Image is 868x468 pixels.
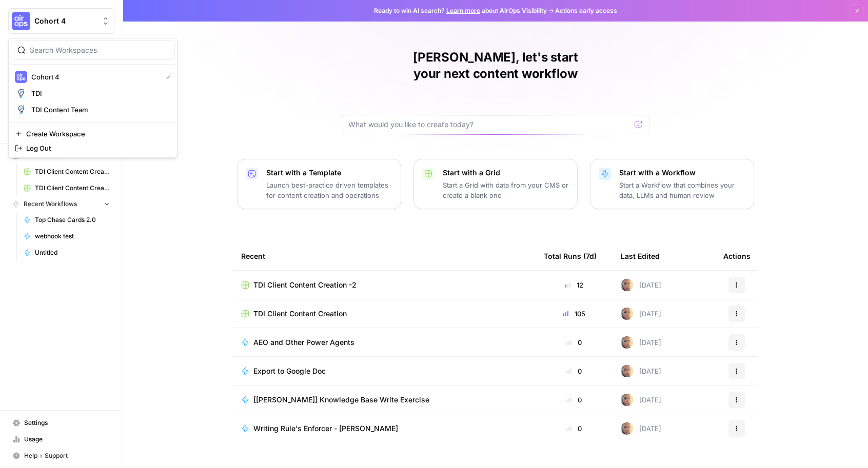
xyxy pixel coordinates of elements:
span: TDI Client Content Creation [35,167,110,176]
span: Untitled [35,248,110,257]
div: [DATE] [621,422,661,435]
span: Usage [24,435,110,444]
p: Start with a Template [266,168,392,178]
p: Launch best-practice driven templates for content creation and operations [266,180,392,200]
span: Export to Google Doc [253,366,326,376]
div: 12 [544,280,604,290]
img: rpnue5gqhgwwz5ulzsshxcaclga5 [621,422,633,435]
input: Search Workspaces [30,45,168,55]
img: TDI Content Team Logo [15,104,27,116]
a: Settings [8,415,114,431]
p: Start a Workflow that combines your data, LLMs and human review [619,180,745,200]
img: TDI Logo [15,87,27,99]
span: Settings [24,418,110,428]
div: [DATE] [621,394,661,406]
a: Create Workspace [11,127,175,141]
a: Writing Rule's Enforcer - [PERSON_NAME] [241,423,527,434]
div: 0 [544,366,604,376]
a: TDI Client Content Creation [241,309,527,319]
div: Actions [723,242,751,270]
a: Untitled [19,245,114,261]
p: Start with a Grid [443,168,569,178]
div: 0 [544,423,604,434]
div: Recent [241,242,527,270]
button: Help + Support [8,447,114,464]
a: TDI Client Content Creation -2 [241,280,527,290]
a: AEO and Other Power Agents [241,337,527,348]
a: Top Chase Cards 2.0 [19,212,114,228]
button: Recent Workflows [8,196,114,212]
span: Cohort 4 [31,72,157,82]
span: TDI Client Content Creation [253,309,347,319]
div: Workspace: Cohort 4 [8,38,177,158]
span: TDI Client Content Creation -2 [253,280,357,290]
p: Start a Grid with data from your CMS or create a blank one [443,180,569,200]
input: What would you like to create today? [348,119,630,130]
img: rpnue5gqhgwwz5ulzsshxcaclga5 [621,336,633,349]
div: [DATE] [621,279,661,291]
button: Workspace: Cohort 4 [8,8,114,34]
span: Recent Workflows [24,199,77,209]
a: webhook test [19,228,114,245]
a: TDI Client Content Creation -2 [19,180,114,196]
span: webhook test [35,232,110,241]
h1: [PERSON_NAME], let's start your next content workflow [342,49,649,82]
div: Total Runs (7d) [544,242,597,270]
button: Start with a TemplateLaunch best-practice driven templates for content creation and operations [237,159,401,209]
div: [DATE] [621,308,661,320]
a: Usage [8,431,114,447]
img: rpnue5gqhgwwz5ulzsshxcaclga5 [621,279,633,291]
span: AEO and Other Power Agents [253,337,354,348]
span: Ready to win AI search? about AirOps Visibility [374,6,547,15]
a: TDI Client Content Creation [19,164,114,180]
span: Cohort 4 [34,16,96,26]
div: 0 [544,337,604,348]
span: Help + Support [24,451,110,460]
div: 0 [544,395,604,405]
span: TDI Content Team [31,105,167,115]
span: Writing Rule's Enforcer - [PERSON_NAME] [253,423,398,434]
span: Create Workspace [26,129,167,139]
img: rpnue5gqhgwwz5ulzsshxcaclga5 [621,308,633,320]
button: Start with a WorkflowStart a Workflow that combines your data, LLMs and human review [590,159,754,209]
span: Log Out [26,143,167,153]
a: Learn more [446,7,480,14]
img: Cohort 4 Logo [12,12,30,30]
img: Cohort 4 Logo [15,71,27,83]
img: rpnue5gqhgwwz5ulzsshxcaclga5 [621,394,633,406]
span: TDI Client Content Creation -2 [35,184,110,193]
button: Start with a GridStart a Grid with data from your CMS or create a blank one [413,159,578,209]
span: Actions early access [555,6,617,15]
a: Export to Google Doc [241,366,527,376]
img: rpnue5gqhgwwz5ulzsshxcaclga5 [621,365,633,377]
p: Start with a Workflow [619,168,745,178]
a: Log Out [11,141,175,155]
a: [[PERSON_NAME]] Knowledge Base Write Exercise [241,395,527,405]
span: [[PERSON_NAME]] Knowledge Base Write Exercise [253,395,429,405]
div: 105 [544,309,604,319]
div: [DATE] [621,336,661,349]
div: Last Edited [621,242,660,270]
div: [DATE] [621,365,661,377]
span: Top Chase Cards 2.0 [35,215,110,225]
span: TDI [31,88,167,98]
